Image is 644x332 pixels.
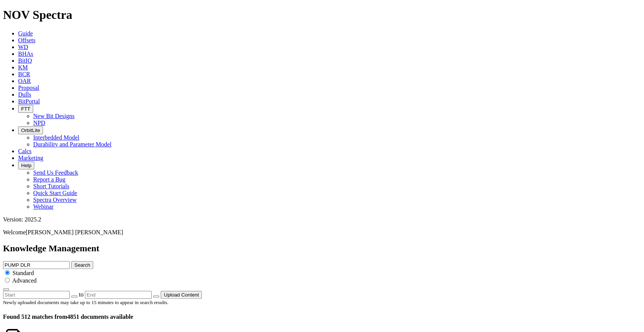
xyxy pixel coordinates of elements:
[18,105,33,113] button: FTT
[18,30,33,37] a: Guide
[3,243,641,254] h2: Knowledge Management
[18,71,30,77] a: BCR
[18,155,43,161] a: Marketing
[12,270,34,276] span: Standard
[18,98,40,105] a: BitPortal
[33,203,54,210] a: Webinar
[18,148,32,154] a: Calcs
[21,163,31,168] span: Help
[18,37,35,43] a: Offsets
[33,197,77,203] a: Spectra Overview
[3,8,641,22] h1: NOV Spectra
[33,169,78,176] a: Send Us Feedback
[85,291,152,299] input: End
[33,141,112,148] a: Durability and Parameter Model
[33,190,77,196] a: Quick Start Guide
[161,291,202,299] button: Upload Content
[18,64,28,71] a: KM
[21,128,40,133] span: OrbitLite
[71,261,93,269] button: Search
[18,78,31,84] a: OAR
[3,300,168,305] small: Newly uploaded documents may take up to 15 minutes to appear in search results.
[33,183,69,189] a: Short Tutorials
[3,261,70,269] input: e.g. Smoothsteer Record
[18,85,39,91] a: Proposal
[12,277,37,284] span: Advanced
[18,161,34,169] button: Help
[79,291,83,298] span: to
[26,229,123,235] span: [PERSON_NAME] [PERSON_NAME]
[33,113,74,119] a: New Bit Designs
[18,44,28,50] a: WD
[3,314,67,320] span: Found 512 matches from
[3,216,641,223] div: Version: 2025.2
[3,291,70,299] input: Start
[18,91,31,98] a: Dulls
[21,106,30,112] span: FTT
[33,176,65,183] a: Report a Bug
[33,120,45,126] a: NPD
[18,51,33,57] a: BHAs
[3,314,641,320] h4: 4851 documents available
[33,134,79,141] a: Interbedded Model
[3,229,641,236] p: Welcome
[18,57,32,64] a: BitIQ
[18,126,43,134] button: OrbitLite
